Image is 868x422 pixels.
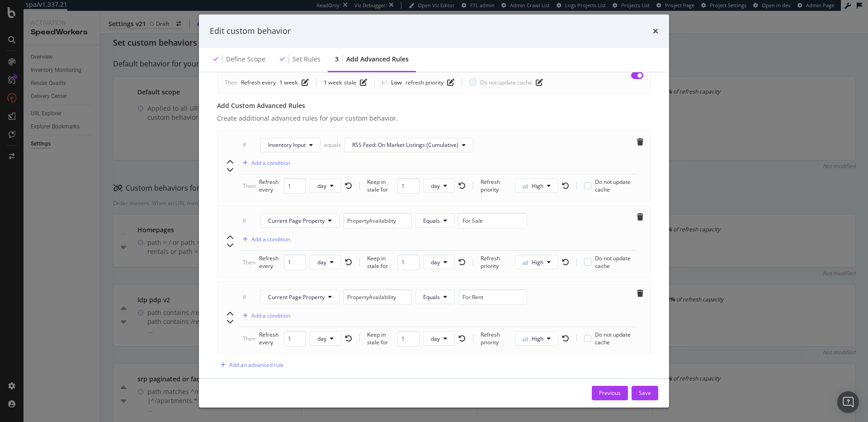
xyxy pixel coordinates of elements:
button: Inventory Input [260,138,321,152]
div: Previous [599,389,621,397]
button: Add a condition [239,232,290,247]
div: Open Intercom Messenger [837,391,859,413]
div: Add Custom Advanced Rules [217,101,651,110]
div: rotate-left [458,182,466,189]
span: day [431,258,440,266]
div: Edit custom behavior [210,25,291,37]
button: day [423,331,455,346]
div: chevron-down [226,318,234,325]
div: equals [324,141,341,149]
span: High [532,335,543,342]
div: refresh priority [406,79,443,86]
div: If [243,141,246,149]
img: cRr4yx4cyByr8BeLxltRlzBPIAAAAAElFTkSuQmCC [523,184,528,189]
input: Page property name [343,213,412,229]
button: High [515,178,558,193]
div: Then [243,258,255,266]
div: Add a condition [251,235,290,243]
button: Current Page Property [260,213,340,228]
div: Add a condition [251,159,290,167]
span: Inventory Input [268,141,306,149]
button: High [515,331,558,346]
div: trash [637,290,643,297]
img: cRr4yx4cyByr8BeLxltRlzBPIAAAAAElFTkSuQmCC [523,337,528,342]
img: Yo1DZTjnOBfEZTkXj00cav03WZSR3qnEnDcAAAAASUVORK5CYII= [382,80,387,84]
div: Refresh every [259,178,280,193]
div: rotate-left [562,335,569,342]
span: Do not update cache [595,254,633,270]
div: pen-to-square [536,79,543,86]
button: day [310,331,341,346]
div: rotate-left [562,258,569,266]
div: Low [391,79,402,86]
span: day [431,335,440,342]
div: trash [637,213,643,220]
div: Refresh priority [481,178,511,193]
span: day [317,182,326,190]
div: Keep in stale for [367,254,394,270]
div: 3 [335,55,339,64]
div: pen-to-square [360,79,367,86]
div: pen-to-square [447,79,454,86]
div: Then [243,335,255,342]
div: chevron-up [226,159,234,166]
button: Previous [592,386,628,400]
div: rotate-left [562,182,569,189]
div: rotate-left [345,182,352,189]
span: High [532,258,543,266]
button: day [423,255,455,269]
button: day [310,178,341,193]
div: Then [225,79,237,86]
div: If [243,217,246,225]
div: chevron-down [226,241,234,249]
div: rotate-left [345,258,352,266]
div: Refresh priority [481,254,511,270]
div: chevron-up [226,310,234,318]
div: 1 week [324,79,342,86]
button: High [515,255,558,269]
input: Page property name [343,289,412,305]
div: rotate-left [458,258,466,266]
span: Do not update cache [595,178,633,193]
div: Save [639,389,651,397]
button: RSS Feed: On Market Listings (Cumulative) [344,138,473,152]
div: pen-to-square [302,79,309,86]
button: day [310,255,341,269]
div: Define scope [226,55,265,64]
span: day [317,258,326,266]
div: Keep in stale for [367,331,394,346]
div: Refresh every [259,254,280,270]
div: modal [199,14,669,408]
button: Add a condition [239,156,290,170]
div: Add an advanced rule [229,361,284,369]
div: Keep in stale for [367,178,394,193]
button: day [423,178,455,193]
div: Add advanced rules [346,55,409,64]
div: chevron-down [226,166,234,173]
div: chevron-up [226,234,234,241]
div: Refresh every [241,79,276,86]
span: High [532,182,543,190]
div: Create additional advanced rules for your custom behavior. [217,114,651,123]
div: Refresh every [259,331,280,346]
input: Page property value [458,213,527,229]
span: day [431,182,440,190]
span: Do not update cache [595,331,633,346]
input: Page property value [458,289,527,305]
div: If [243,293,246,301]
span: RSS Feed: On Market Listings (Cumulative) [352,141,458,149]
span: Current Page Property [268,293,325,301]
span: Do not update cache [480,79,532,86]
span: Equals [423,217,440,225]
div: Set rules [292,55,321,64]
span: Equals [423,293,440,301]
div: Refresh priority [481,331,511,346]
button: Current Page Property [260,290,340,304]
button: Equals [415,290,455,304]
span: day [317,335,326,342]
div: stale [344,79,356,86]
button: Add an advanced rule [217,358,284,372]
span: Current Page Property [268,217,325,225]
div: Then [243,182,255,190]
img: cRr4yx4cyByr8BeLxltRlzBPIAAAAAElFTkSuQmCC [523,261,528,265]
